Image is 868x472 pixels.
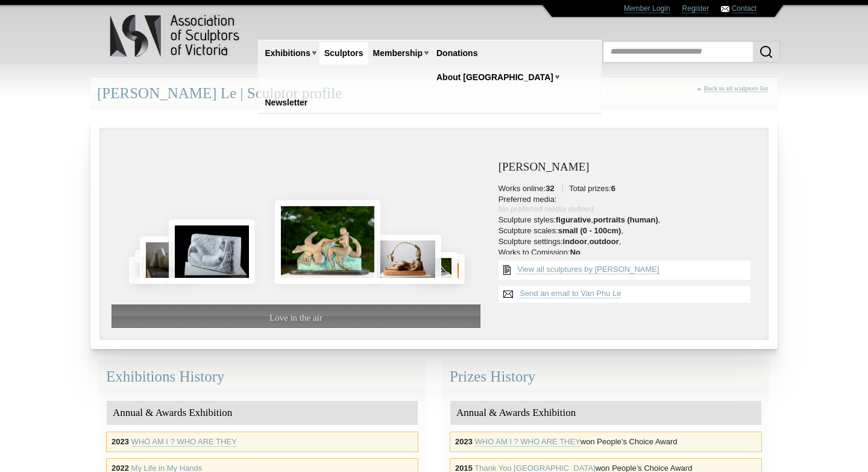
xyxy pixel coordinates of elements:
[558,226,621,235] strong: small (0 - 100cm)
[704,84,768,92] a: Back to all sculptors list
[455,437,473,446] strong: 2023
[135,250,166,284] img: Body and Soul
[682,4,709,13] a: Register
[517,265,659,274] a: View all sculptures by [PERSON_NAME]
[759,45,773,59] img: Search
[269,313,322,323] span: Love in the air
[432,66,558,89] a: About [GEOGRAPHIC_DATA]
[129,257,154,284] img: Family
[593,215,658,224] strong: portraits (human)
[90,78,778,110] div: [PERSON_NAME] Le | Sculptor profile
[563,237,587,246] strong: indoor
[443,361,769,393] div: Prizes History
[112,437,129,446] strong: 2023
[450,432,762,452] div: won People’s Choice Award
[368,42,427,65] a: Membership
[570,248,580,257] strong: No
[498,286,518,303] img: Send an email to Van Phu Le
[319,42,368,65] a: Sculptors
[611,184,615,193] strong: 6
[556,215,591,224] strong: figurative
[590,237,619,246] strong: outdoor
[275,200,380,283] img: Love in the air
[109,12,242,60] img: logo.png
[498,184,756,194] li: Works online: Total prizes:
[498,226,756,236] li: Sculpture scales: ,
[99,361,425,393] div: Exhibitions History
[732,4,756,13] a: Contact
[498,195,756,214] li: Preferred media:
[169,219,255,284] img: Dreaming
[498,260,515,280] img: View all {sculptor_name} sculptures list
[498,161,756,174] h3: [PERSON_NAME]
[498,248,756,257] li: Works to Comission:
[721,6,729,12] img: Contact ASV
[498,204,756,214] div: No preferred media defined.
[697,84,771,105] div: «
[624,4,670,13] a: Member Login
[260,42,315,65] a: Exhibitions
[371,234,441,284] img: WHO AM I ? WHO ARE THEY
[498,215,756,225] li: Sculpture styles: , ,
[475,437,580,447] a: WHO AM I ? WHO ARE THEY
[107,401,418,426] div: Annual & Awards Exhibition
[546,184,554,193] strong: 32
[450,401,761,426] div: Annual & Awards Exhibition
[498,237,756,247] li: Sculpture settings: , ,
[140,236,197,284] img: Birthgate
[260,92,313,114] a: Newsletter
[131,437,237,447] a: WHO AM I ? WHO ARE THEY
[520,289,621,298] a: Send an email to Van Phu Le
[432,42,482,65] a: Donations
